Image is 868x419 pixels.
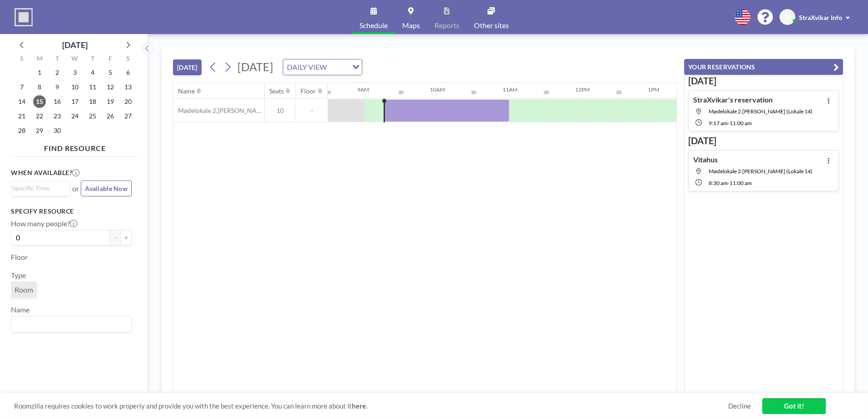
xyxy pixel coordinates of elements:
[86,95,99,108] span: Thursday, September 18, 2025
[330,61,347,73] input: Search for option
[31,54,49,65] div: M
[12,318,126,330] input: Search for option
[360,22,388,29] span: Schedule
[352,402,367,410] a: here.
[69,110,81,122] span: Wednesday, September 24, 2025
[474,22,509,29] span: Other sites
[11,207,132,215] h3: Specify resource
[728,120,730,127] span: -
[49,54,66,65] div: T
[33,81,46,93] span: Monday, September 8, 2025
[434,22,459,29] span: Reports
[11,253,28,262] label: Floor
[122,66,134,79] span: Saturday, September 6, 2025
[762,398,826,414] a: Got it!
[81,180,132,196] button: Available Now
[104,81,117,93] span: Friday, September 12, 2025
[269,87,284,95] div: Seats
[15,124,28,137] span: Sunday, September 28, 2025
[121,230,132,245] button: +
[709,120,728,127] span: 9:17 AM
[402,22,420,29] span: Maps
[51,110,64,122] span: Tuesday, September 23, 2025
[33,95,46,108] span: Monday, September 15, 2025
[122,110,134,122] span: Saturday, September 27, 2025
[69,81,81,93] span: Wednesday, September 10, 2025
[122,81,134,93] span: Saturday, September 13, 2025
[11,181,70,195] div: Search for option
[122,95,134,108] span: Saturday, September 20, 2025
[86,81,99,93] span: Thursday, September 11, 2025
[709,168,813,175] span: Mødelokale 2.sal (Lokale 14)
[575,86,590,93] div: 12PM
[237,60,273,73] span: [DATE]
[709,108,813,115] span: Mødelokale 2.sal (Lokale 14)
[283,59,362,75] div: Search for option
[301,87,316,95] div: Floor
[85,185,128,192] span: Available Now
[648,86,659,93] div: 1PM
[14,402,728,410] span: Roomzilla requires cookies to work properly and provide you with the best experience. You can lea...
[86,66,99,79] span: Thursday, September 4, 2025
[15,81,28,93] span: Sunday, September 7, 2025
[688,135,839,146] h3: [DATE]
[688,75,839,87] h3: [DATE]
[728,402,751,410] a: Decline
[173,107,264,115] span: Mødelokale 2.[PERSON_NAME] (Lokale 14)
[11,305,30,314] label: Name
[110,230,121,245] button: -
[104,110,117,122] span: Friday, September 26, 2025
[471,89,476,95] div: 30
[11,219,77,228] label: How many people?
[33,66,46,79] span: Monday, September 1, 2025
[693,155,718,164] h4: Vitahus
[51,66,64,79] span: Tuesday, September 2, 2025
[728,180,730,186] span: -
[86,110,99,122] span: Thursday, September 25, 2025
[15,95,28,108] span: Sunday, September 14, 2025
[178,87,195,95] div: Name
[543,89,549,95] div: 30
[616,89,621,95] div: 30
[69,95,81,108] span: Wednesday, September 17, 2025
[66,54,84,65] div: W
[325,89,331,95] div: 30
[69,66,81,79] span: Wednesday, September 3, 2025
[398,89,404,95] div: 30
[430,86,445,93] div: 10AM
[72,184,79,193] span: or
[51,95,64,108] span: Tuesday, September 16, 2025
[296,107,328,115] span: -
[104,95,117,108] span: Friday, September 19, 2025
[51,81,64,93] span: Tuesday, September 9, 2025
[62,39,88,51] div: [DATE]
[33,124,46,137] span: Monday, September 29, 2025
[104,66,117,79] span: Friday, September 5, 2025
[11,271,26,280] label: Type
[684,59,843,75] button: YOUR RESERVATIONS
[84,54,101,65] div: T
[173,59,202,75] button: [DATE]
[15,8,33,26] img: organization-logo
[11,317,131,332] div: Search for option
[357,86,369,93] div: 9AM
[13,54,31,65] div: S
[119,54,137,65] div: S
[285,61,329,73] span: DAILY VIEW
[693,95,773,104] h4: StraXvikar's reservation
[15,110,28,122] span: Sunday, September 21, 2025
[15,285,33,294] span: Room
[51,124,64,137] span: Tuesday, September 30, 2025
[799,14,842,21] span: StraXvikar Info
[12,183,65,193] input: Search for option
[101,54,119,65] div: F
[785,13,790,21] span: SI
[730,180,752,186] span: 11:00 AM
[11,140,139,153] h4: FIND RESOURCE
[33,110,46,122] span: Monday, September 22, 2025
[503,86,518,93] div: 11AM
[730,120,752,127] span: 11:00 AM
[265,107,296,115] span: 10
[709,180,728,186] span: 8:30 AM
